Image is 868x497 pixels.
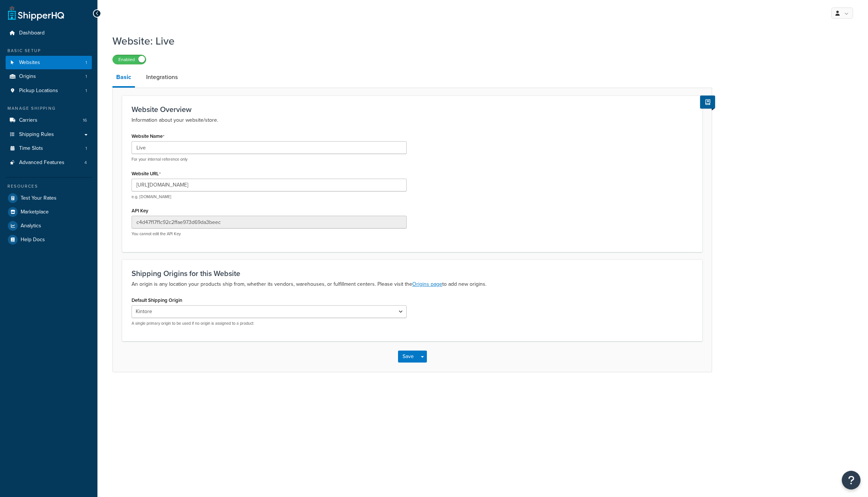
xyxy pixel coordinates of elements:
div: Resources [6,183,92,190]
li: Time Slots [6,142,92,155]
a: Advanced Features4 [6,156,92,170]
span: 1 [85,88,87,94]
div: Manage Shipping [6,105,92,112]
span: Pickup Locations [19,88,58,94]
label: API Key [132,208,148,213]
a: Origins1 [6,70,92,84]
a: Carriers16 [6,113,92,127]
span: Websites [19,60,40,66]
button: Open Resource Center [842,471,861,490]
span: Dashboard [19,30,45,36]
label: Enabled [113,55,146,64]
a: Test Your Rates [6,191,92,205]
span: 16 [83,117,87,124]
a: Integrations [142,68,181,86]
a: Dashboard [6,26,92,40]
span: Time Slots [19,145,43,152]
button: Save [398,351,418,363]
a: Shipping Rules [6,128,92,142]
span: 4 [84,160,87,166]
span: Help Docs [21,237,45,243]
li: Origins [6,70,92,84]
p: For your internal reference only [132,157,407,162]
li: Carriers [6,113,92,127]
span: 1 [85,145,87,152]
h1: Website: Live [112,34,703,48]
label: Website URL [132,171,161,177]
label: Default Shipping Origin [132,297,182,303]
a: Pickup Locations1 [6,84,92,98]
a: Help Docs [6,233,92,246]
span: 1 [85,73,87,80]
h3: Website Overview [132,105,693,113]
a: Origins page [412,280,442,288]
p: e.g. [DOMAIN_NAME] [132,194,407,200]
span: Marketplace [21,209,49,215]
p: Information about your website/store. [132,116,693,125]
a: Websites1 [6,56,92,70]
button: Show Help Docs [700,96,715,109]
a: Basic [112,68,135,88]
span: 1 [85,60,87,66]
span: Shipping Rules [19,131,54,138]
p: An origin is any location your products ship from, whether its vendors, warehouses, or fulfillmen... [132,280,693,289]
p: You cannot edit the API Key [132,231,407,237]
p: A single primary origin to be used if no origin is assigned to a product [132,321,407,326]
span: Test Your Rates [21,195,57,201]
input: XDL713J089NBV22 [132,216,407,228]
li: Advanced Features [6,156,92,170]
div: Basic Setup [6,48,92,54]
li: Websites [6,56,92,70]
a: Marketplace [6,205,92,219]
a: Time Slots1 [6,142,92,155]
label: Website Name [132,133,165,139]
a: Analytics [6,219,92,233]
li: Pickup Locations [6,84,92,98]
span: Carriers [19,117,37,124]
h3: Shipping Origins for this Website [132,269,693,278]
span: Analytics [21,223,41,229]
span: Advanced Features [19,160,64,166]
span: Origins [19,73,36,80]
